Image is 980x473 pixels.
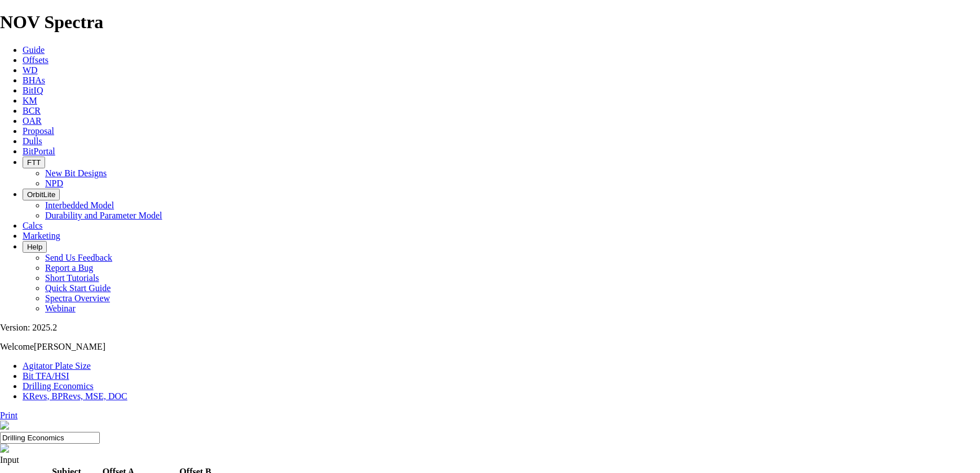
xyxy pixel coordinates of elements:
[23,75,45,85] a: BHAs
[23,381,94,391] a: Drilling Economics
[45,253,112,262] a: Send Us Feedback
[45,179,63,188] a: NPD
[23,189,60,200] button: OrbitLite
[45,200,114,210] a: Interbedded Model
[23,157,45,168] button: FTT
[23,96,37,105] a: KM
[23,65,38,75] a: WD
[23,106,41,115] a: BCR
[23,55,48,65] a: Offsets
[45,168,107,178] a: New Bit Designs
[23,86,43,95] a: BitIQ
[45,211,162,220] a: Durability and Parameter Model
[27,190,55,199] span: OrbitLite
[45,283,111,293] a: Quick Start Guide
[23,126,54,136] a: Proposal
[23,221,43,230] a: Calcs
[23,361,91,371] a: Agitator Plate Size
[23,391,127,401] a: KRevs, BPRevs, MSE, DOC
[23,116,42,126] a: OAR
[45,293,110,303] a: Spectra Overview
[45,263,93,273] a: Report a Bug
[45,273,99,283] a: Short Tutorials
[45,304,76,313] a: Webinar
[23,146,55,156] a: BitPortal
[23,231,60,240] a: Marketing
[23,136,42,146] a: Dulls
[23,371,69,381] a: Bit TFA/HSI
[23,241,47,253] button: Help
[23,45,45,55] a: Guide
[27,158,41,167] span: FTT
[34,342,105,351] span: [PERSON_NAME]
[27,243,42,251] span: Help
